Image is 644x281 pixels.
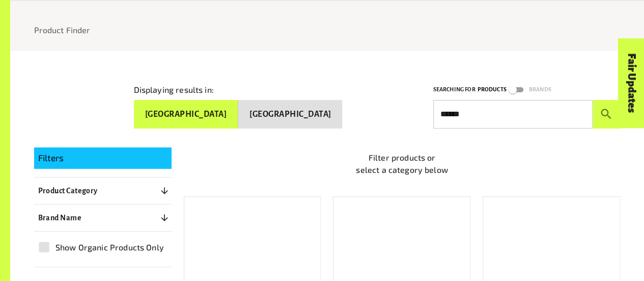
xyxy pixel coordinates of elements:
button: Brand Name [34,209,172,227]
button: [GEOGRAPHIC_DATA] [134,100,238,129]
nav: breadcrumb [34,24,621,36]
p: Brand Name [38,212,82,224]
p: Filters [38,151,167,165]
p: Products [477,85,506,94]
a: Product Finder [34,25,91,35]
span: Show Organic Products Only [55,241,164,253]
p: Displaying results in: [134,84,214,96]
button: [GEOGRAPHIC_DATA] [238,100,342,129]
button: Product Category [34,182,172,200]
p: Searching for [433,85,475,94]
p: Product Category [38,185,98,197]
p: Filter products or select a category below [184,151,621,176]
p: Brands [529,85,551,94]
